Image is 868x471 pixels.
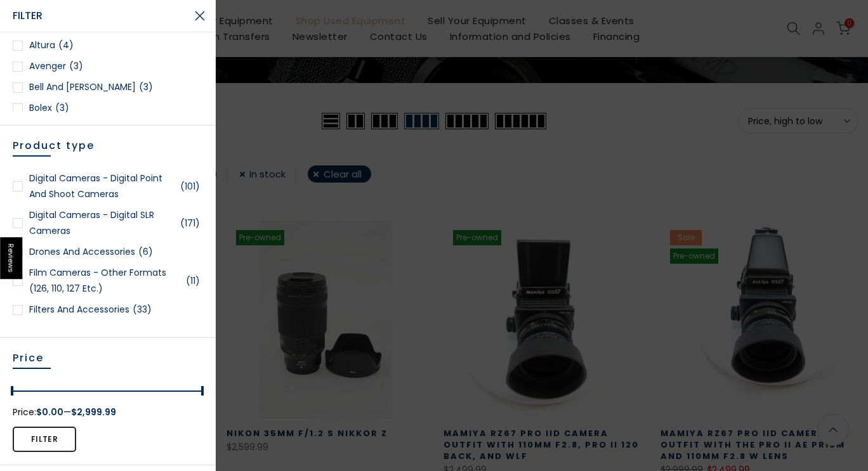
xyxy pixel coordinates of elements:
a: Altura(4) [13,37,203,53]
span: $0.00 [36,404,63,420]
span: (101) [180,179,200,195]
div: Price: — [13,404,203,420]
a: Bolex(3) [13,100,203,116]
a: Bell and [PERSON_NAME](3) [13,79,203,95]
span: (3) [69,58,83,74]
a: Filters and Accessories - Filter Holders [13,323,203,354]
a: Filters and Accessories(33) [13,302,203,318]
a: Avenger(3) [13,58,203,74]
span: $2,999.99 [71,404,116,420]
a: Drones and Accessories(6) [13,244,203,260]
span: (6) [138,244,153,260]
a: Digital Cameras - Digital SLR Cameras(171) [13,207,203,239]
span: (11) [186,273,200,289]
h5: Price [13,351,203,378]
a: Film Cameras - Other Formats (126, 110, 127 etc.)(11) [13,265,203,297]
span: (33) [133,302,152,318]
span: (171) [180,216,200,231]
span: (3) [139,79,153,95]
span: (4) [58,37,74,53]
button: Filter [13,427,76,452]
h5: Product type [13,138,203,166]
span: (3) [55,100,69,116]
a: Digital Cameras - Digital Point and Shoot Cameras(101) [13,171,203,202]
span: Filter [13,7,184,25]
